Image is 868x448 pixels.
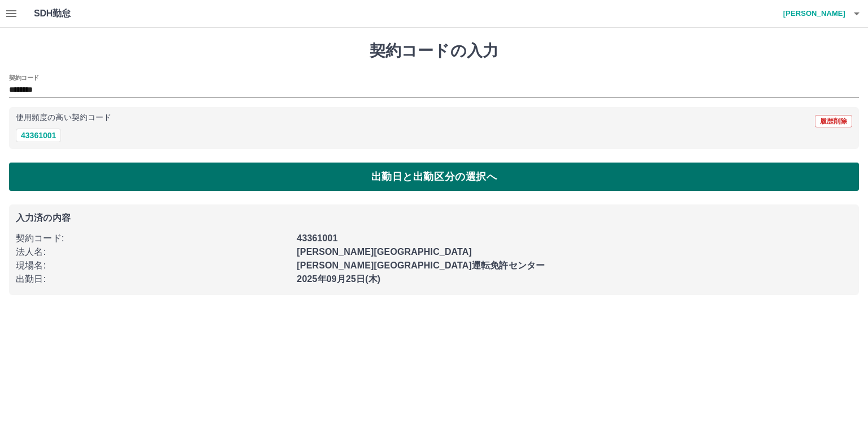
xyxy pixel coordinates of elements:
[297,233,337,243] b: 43361001
[16,232,290,245] p: 契約コード :
[815,115,852,127] button: 履歴削除
[16,114,111,122] p: 使用頻度の高い契約コード
[16,214,852,223] p: 入力済の内容
[16,129,61,142] button: 43361001
[16,245,290,259] p: 法人名 :
[9,41,859,61] h1: 契約コードの入力
[297,261,545,270] b: [PERSON_NAME][GEOGRAPHIC_DATA]運転免許センター
[297,274,380,284] b: 2025年09月25日(木)
[297,247,472,257] b: [PERSON_NAME][GEOGRAPHIC_DATA]
[16,272,290,286] p: 出勤日 :
[9,163,859,191] button: 出勤日と出勤区分の選択へ
[16,259,290,272] p: 現場名 :
[9,73,39,82] h2: 契約コード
